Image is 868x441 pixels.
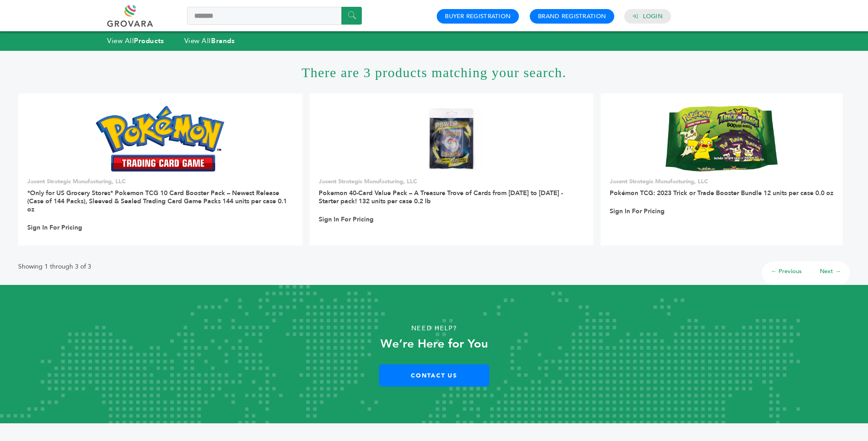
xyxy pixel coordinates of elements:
[27,177,293,186] p: Jacent Strategic Manufacturing, LLC
[187,7,362,25] input: Search a product or brand...
[771,267,802,275] a: ← Previous
[211,36,235,45] strong: Brands
[27,224,82,232] a: Sign In For Pricing
[134,36,164,45] strong: Products
[96,106,224,171] img: *Only for US Grocery Stores* Pokemon TCG 10 Card Booster Pack – Newest Release (Case of 144 Packs...
[27,189,287,214] a: *Only for US Grocery Stores* Pokemon TCG 10 Card Booster Pack – Newest Release (Case of 144 Packs...
[18,261,91,272] p: Showing 1 through 3 of 3
[18,51,850,93] h1: There are 3 products matching your search.
[319,177,585,186] p: Jacent Strategic Manufacturing, LLC
[610,177,833,186] p: Jacent Strategic Manufacturing, LLC
[820,267,841,275] a: Next →
[107,36,164,45] a: View AllProducts
[379,364,489,387] a: Contact Us
[445,12,511,20] a: Buyer Registration
[643,12,663,20] a: Login
[666,106,777,171] img: Pokémon TCG: 2023 Trick or Trade Booster Bundle 12 units per case 0.0 oz
[610,207,665,216] a: Sign In For Pricing
[319,189,563,206] a: Pokemon 40-Card Value Pack – A Treasure Trove of Cards from [DATE] to [DATE] - Starter pack! 132 ...
[419,106,484,171] img: Pokemon 40-Card Value Pack – A Treasure Trove of Cards from 1996 to 2024 - Starter pack! 132 unit...
[319,216,374,224] a: Sign In For Pricing
[610,189,833,197] a: Pokémon TCG: 2023 Trick or Trade Booster Bundle 12 units per case 0.0 oz
[184,36,235,45] a: View AllBrands
[44,322,825,335] p: Need Help?
[538,12,606,20] a: Brand Registration
[380,336,488,352] strong: We’re Here for You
